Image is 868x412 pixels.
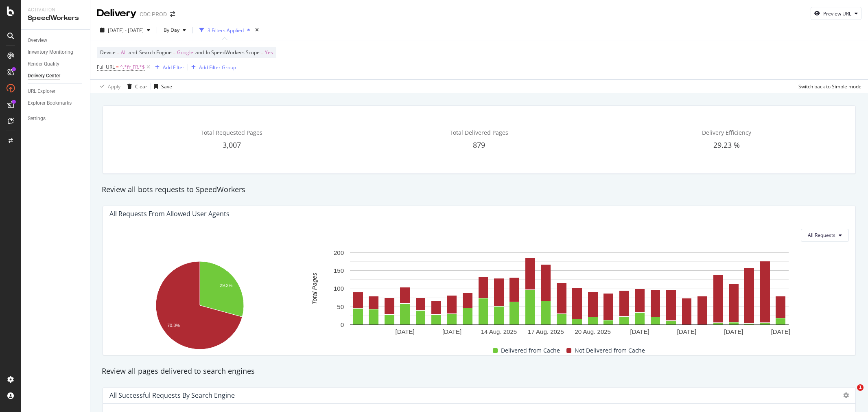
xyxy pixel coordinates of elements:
div: Activation [28,7,83,13]
text: [DATE] [724,328,743,335]
span: Total Delivered Pages [450,129,508,136]
a: Overview [28,36,84,45]
a: Settings [28,114,84,123]
span: Full URL [97,64,115,70]
text: 150 [334,267,344,274]
div: 3 Filters Applied [208,27,244,34]
span: In SpeedWorkers Scope [206,49,260,56]
span: [DATE] - [DATE] [108,27,144,34]
span: All Requests [808,232,835,239]
button: Switch back to Simple mode [795,80,861,93]
span: 29.23 % [713,140,740,150]
span: By Day [160,26,179,33]
text: 50 [337,303,344,310]
span: Search Engine [139,49,172,56]
div: arrow-right-arrow-left [170,11,175,17]
div: SpeedWorkers [28,13,83,23]
button: By Day [160,24,189,37]
text: [DATE] [771,328,790,335]
span: = [261,49,264,56]
text: [DATE] [630,328,649,335]
iframe: Intercom live chat [840,384,860,404]
button: Add Filter Group [188,62,236,72]
span: Not Delivered from Cache [575,346,645,355]
div: Review all pages delivered to search engines [98,366,861,377]
div: All Successful Requests by Search Engine [109,391,235,399]
div: Save [161,83,172,90]
span: ^.*fr_FR.*$ [120,61,145,73]
span: and [195,49,204,56]
div: times [254,26,260,34]
div: Add Filter [163,64,184,71]
span: Google [177,47,193,58]
span: = [117,49,120,56]
button: Add Filter [152,62,184,72]
div: Review all bots requests to SpeedWorkers [98,184,861,195]
div: Preview URL [823,10,851,17]
a: URL Explorer [28,87,84,96]
div: Add Filter Group [199,64,236,71]
div: Delivery Center [28,72,60,80]
text: [DATE] [677,328,696,335]
span: Yes [265,47,273,58]
span: Device [100,49,116,56]
div: Switch back to Simple mode [798,83,861,90]
a: Explorer Bookmarks [28,99,84,107]
span: 879 [473,140,485,150]
span: All [121,47,127,58]
button: [DATE] - [DATE] [97,24,153,37]
a: Render Quality [28,60,84,68]
text: Total Pages [311,272,318,305]
text: [DATE] [396,328,415,335]
span: = [116,64,119,70]
svg: A chart. [109,257,290,355]
div: Settings [28,114,46,123]
button: 3 Filters Applied [196,24,254,37]
div: Overview [28,36,47,45]
text: 14 Aug. 2025 [481,328,517,335]
button: Clear [124,80,147,93]
button: Apply [97,80,120,93]
span: Total Requested Pages [201,129,262,136]
text: 70.8% [167,323,180,328]
span: Delivered from Cache [501,346,560,355]
div: CDC PROD [140,10,167,18]
text: 0 [341,321,344,328]
button: All Requests [801,229,849,242]
span: and [129,49,137,56]
span: = [173,49,176,56]
div: Delivery [97,7,136,20]
button: Preview URL [811,7,861,20]
div: Apply [108,83,120,90]
div: Inventory Monitoring [28,48,73,57]
div: Explorer Bookmarks [28,99,72,107]
text: 29.2% [220,283,232,288]
a: Delivery Center [28,72,84,80]
div: Clear [135,83,147,90]
text: 17 Aug. 2025 [528,328,564,335]
span: 1 [857,384,864,391]
span: Delivery Efficiency [702,129,751,136]
text: [DATE] [442,328,461,335]
div: URL Explorer [28,87,55,96]
div: Render Quality [28,60,59,68]
text: 20 Aug. 2025 [575,328,611,335]
div: All Requests from Allowed User Agents [109,210,230,218]
span: 3,007 [223,140,241,150]
button: Save [151,80,172,93]
svg: A chart. [295,248,844,339]
text: 100 [334,285,344,292]
a: Inventory Monitoring [28,48,84,57]
text: 200 [334,249,344,256]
